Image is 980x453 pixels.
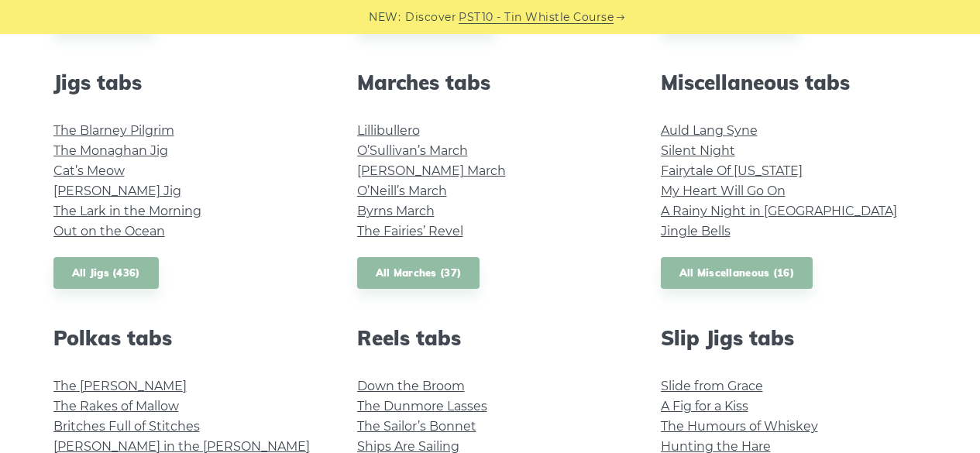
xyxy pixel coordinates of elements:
[53,379,187,393] a: The [PERSON_NAME]
[661,257,813,289] a: All Miscellaneous (16)
[53,204,201,218] a: The Lark in the Morning
[357,399,487,414] a: The Dunmore Lasses
[661,184,786,198] a: My Heart Will Go On
[661,399,748,414] a: A Fig for a Kiss
[357,143,468,158] a: O’Sullivan’s March
[53,326,320,350] h2: Polkas tabs
[357,379,465,393] a: Down the Broom
[357,70,624,94] h2: Marches tabs
[661,379,763,393] a: Slide from Grace
[53,399,179,414] a: The Rakes of Mallow
[661,123,758,138] a: Auld Lang Syne
[357,184,447,198] a: O’Neill’s March
[53,123,174,138] a: The Blarney Pilgrim
[357,204,435,218] a: Byrns March
[405,9,456,26] span: Discover
[53,163,125,178] a: Cat’s Meow
[357,257,480,289] a: All Marches (37)
[53,184,181,198] a: [PERSON_NAME] Jig
[661,326,927,350] h2: Slip Jigs tabs
[369,9,401,26] span: NEW:
[357,224,463,239] a: The Fairies’ Revel
[357,326,624,350] h2: Reels tabs
[661,163,803,178] a: Fairytale Of [US_STATE]
[357,163,506,178] a: [PERSON_NAME] March
[661,143,735,158] a: Silent Night
[53,143,168,158] a: The Monaghan Jig
[459,9,614,26] a: PST10 - Tin Whistle Course
[53,257,159,289] a: All Jigs (436)
[661,224,731,239] a: Jingle Bells
[661,70,927,94] h2: Miscellaneous tabs
[53,224,165,239] a: Out on the Ocean
[661,419,818,434] a: The Humours of Whiskey
[357,123,420,138] a: Lillibullero
[53,70,320,94] h2: Jigs tabs
[357,419,476,434] a: The Sailor’s Bonnet
[53,419,200,434] a: Britches Full of Stitches
[661,204,897,218] a: A Rainy Night in [GEOGRAPHIC_DATA]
